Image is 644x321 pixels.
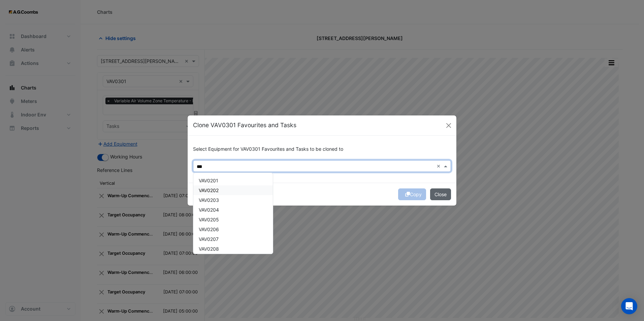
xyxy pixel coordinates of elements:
[193,146,451,152] h6: Select Equipment for VAV0301 Favourites and Tasks to be cloned to
[199,207,219,213] span: VAV0204
[199,178,218,183] span: VAV0201
[199,197,219,203] span: VAV0203
[437,163,442,170] span: Clear
[199,236,219,242] span: VAV0207
[199,246,219,252] span: VAV0208
[193,121,296,130] h5: Clone VAV0301 Favourites and Tasks
[444,120,454,131] button: Close
[199,217,219,222] span: VAV0205
[193,173,273,254] ng-dropdown-panel: Options list
[199,226,219,232] span: VAV0206
[621,298,637,314] div: Open Intercom Messenger
[430,188,451,200] button: Close
[199,187,219,193] span: VAV0202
